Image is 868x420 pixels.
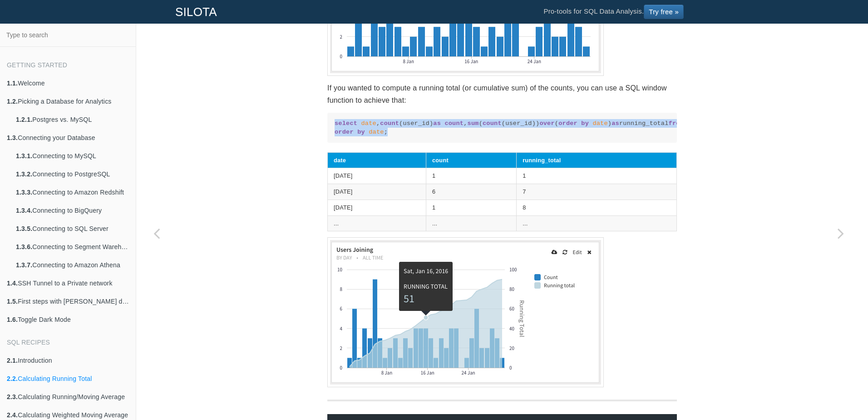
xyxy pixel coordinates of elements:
span: sum [468,120,479,127]
b: 1.3.5. [16,225,32,232]
span: by [357,129,365,135]
a: Try free » [644,5,684,19]
b: 1.1. [7,80,18,87]
a: 1.3.3.Connecting to Amazon Redshift [9,183,136,201]
th: count [426,152,517,168]
a: Previous page: Introduction [136,46,177,420]
span: count [483,120,502,127]
td: 1 [426,168,517,184]
td: ... [426,215,517,231]
span: order [335,129,354,135]
p: If you wanted to compute a running total (or cumulative sum) of the counts, you can use a SQL win... [327,82,677,106]
span: date [369,129,384,135]
b: 2.3. [7,393,18,400]
td: ... [328,215,426,231]
code: , (user_id) , ( (user_id)) ( ) running_total users_joined ; [335,119,670,137]
span: select [335,120,357,127]
a: 1.3.6.Connecting to Segment Warehouse [9,238,136,256]
b: 2.4. [7,411,18,419]
span: as [433,120,441,127]
b: 1.2. [7,98,18,105]
th: running_total [517,152,677,168]
b: 1.3.2. [16,170,32,178]
td: [DATE] [328,200,426,215]
a: SILOTA [168,0,224,23]
img: Running Total User Counts [327,237,604,387]
iframe: Drift Widget Chat Controller [823,375,857,409]
b: 1.4. [7,280,18,287]
a: 1.3.7.Connecting to Amazon Athena [9,256,136,274]
span: count [444,120,464,127]
a: 1.3.1.Connecting to MySQL [9,147,136,165]
b: 1.3. [7,134,18,141]
b: 2.1. [7,357,18,364]
b: 1.2.1. [16,116,32,123]
b: 1.3.1. [16,152,32,160]
span: as [612,120,619,127]
b: 1.3.7. [16,261,32,269]
b: 1.6. [7,316,18,323]
b: 2.2. [7,375,18,382]
td: 8 [517,200,677,215]
span: over [539,120,554,127]
th: date [328,152,426,168]
td: ... [517,215,677,231]
td: 1 [517,168,677,184]
a: 1.3.4.Connecting to BigQuery [9,201,136,220]
td: 6 [426,184,517,200]
span: by [581,120,589,127]
b: 1.3.4. [16,207,32,214]
input: Type to search [3,26,133,44]
span: from [669,120,684,127]
b: 1.5. [7,298,18,305]
span: date [361,120,376,127]
span: date [592,120,607,127]
b: 1.3.6. [16,243,32,250]
td: 7 [517,184,677,200]
span: order [558,120,577,127]
td: 1 [426,200,517,215]
td: [DATE] [328,168,426,184]
li: Pro-tools for SQL Data Analysis. [534,0,693,23]
a: Next page: Calculating Running/Moving Average [820,46,861,420]
a: 1.3.2.Connecting to PostgreSQL [9,165,136,183]
span: count [380,120,399,127]
b: 1.3.3. [16,189,32,196]
a: 1.3.5.Connecting to SQL Server [9,220,136,238]
a: 1.2.1.Postgres vs. MySQL [9,110,136,129]
td: [DATE] [328,184,426,200]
